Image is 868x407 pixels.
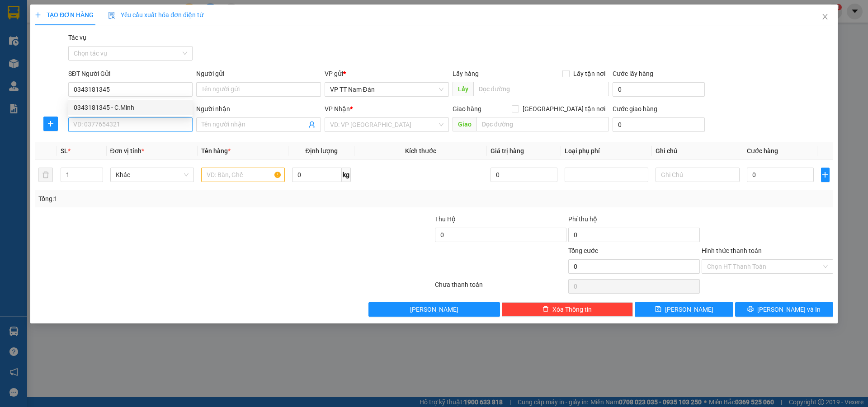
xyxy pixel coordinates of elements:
[308,121,316,128] span: user-add
[405,147,436,154] span: Kích thước
[74,103,187,112] div: 0343181345 - C.Minh
[702,247,762,254] label: Hình thức thanh toán
[542,306,549,313] span: delete
[17,66,62,85] strong: PHIẾU GỬI HÀNG
[655,306,661,313] span: save
[453,82,473,96] span: Lấy
[434,280,567,295] div: Chưa thanh toán
[453,70,479,77] span: Lấy hàng
[108,11,203,19] span: Yêu cầu xuất hóa đơn điện tử
[35,11,94,19] span: TẠO ĐƠN HÀNG
[613,105,657,112] label: Cước giao hàng
[570,69,609,79] span: Lấy tận nơi
[491,147,524,154] span: Giá trị hàng
[812,5,838,30] button: Close
[325,105,350,112] span: VP Nhận
[110,147,144,154] span: Đơn vị tính
[330,83,443,96] span: VP TT Nam Đàn
[747,306,754,313] span: printer
[68,69,193,79] div: SĐT Người Gửi
[201,147,231,154] span: Tên hàng
[68,100,193,115] div: 0343181345 - C.Minh
[196,104,321,114] div: Người nhận
[652,142,743,160] th: Ghi chú
[552,304,592,314] span: Xóa Thông tin
[196,69,321,79] div: Người gửi
[757,304,821,314] span: [PERSON_NAME] và In
[821,168,830,182] button: plus
[635,302,733,317] button: save[PERSON_NAME]
[435,215,456,223] span: Thu Hộ
[3,37,5,82] img: logo
[68,34,86,41] label: Tác vụ
[561,142,652,160] th: Loại phụ phí
[35,12,41,18] span: plus
[665,304,713,314] span: [PERSON_NAME]
[11,9,68,28] strong: HÃNG XE HẢI HOÀNG GIA
[476,117,609,131] input: Dọc đường
[519,104,609,114] span: [GEOGRAPHIC_DATA] tận nơi
[201,168,285,182] input: VD: Bàn, Ghế
[453,105,481,112] span: Giao hàng
[325,69,449,79] div: VP gửi
[453,117,476,131] span: Giao
[38,168,53,182] button: delete
[613,117,705,132] input: Cước giao hàng
[108,12,115,19] img: icon
[43,117,58,131] button: plus
[305,147,337,154] span: Định lượng
[821,171,829,178] span: plus
[568,214,700,228] div: Phí thu hộ
[568,247,598,254] span: Tổng cước
[502,302,633,317] button: deleteXóa Thông tin
[342,168,351,182] span: kg
[38,194,335,204] div: Tổng: 1
[116,168,189,182] span: Khác
[613,82,705,97] input: Cước lấy hàng
[613,70,653,77] label: Cước lấy hàng
[491,168,558,182] input: 0
[6,30,71,54] span: 42 [PERSON_NAME] - Vinh - [GEOGRAPHIC_DATA]
[410,304,458,314] span: [PERSON_NAME]
[61,147,68,154] span: SL
[368,302,500,317] button: [PERSON_NAME]
[821,13,829,20] span: close
[44,120,57,127] span: plus
[473,82,609,96] input: Dọc đường
[656,168,739,182] input: Ghi Chú
[735,302,833,317] button: printer[PERSON_NAME] và In
[747,147,778,154] span: Cước hàng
